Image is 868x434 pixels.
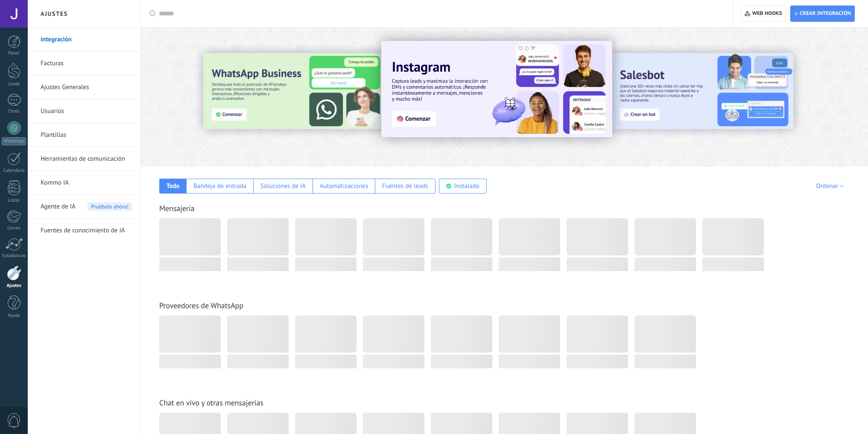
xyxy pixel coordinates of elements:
button: Web hooks [741,6,786,22]
a: Agente de IA Pruébalo ahora! [41,195,132,219]
a: Proveedores de WhatsApp [159,301,243,310]
div: Soluciones de IA [260,182,306,190]
a: Facturas [41,52,132,75]
div: WhatsApp [2,137,26,145]
a: Plantillas [41,123,132,147]
a: Integración [41,28,132,52]
div: Correo [2,226,26,231]
span: Crear integración [800,10,851,17]
li: Usuarios [28,99,140,123]
img: Slide 2 [611,53,793,129]
div: Automatizaciones [320,182,368,190]
div: Leads [2,81,26,87]
div: Ajustes [2,283,26,289]
li: Ajustes Generales [28,75,140,99]
a: Fuentes de conocimiento de IA [41,219,132,243]
li: Integración [28,28,140,52]
li: Herramientas de comunicación [28,147,140,171]
a: Mensajería [159,203,195,213]
li: Facturas [28,52,140,75]
div: Listas [2,198,26,203]
span: Pruébalo ahora! [88,202,132,211]
a: Chat en vivo y otras mensajerías [159,398,263,408]
span: Web hooks [752,10,782,17]
div: Fuentes de leads [382,182,428,190]
div: Instalado [454,182,479,190]
div: Ordenar [816,182,846,190]
li: Fuentes de conocimiento de IA [28,219,140,242]
button: Crear integración [790,6,855,22]
span: Agente de IA [41,195,76,219]
div: Calendario [2,168,26,174]
li: Plantillas [28,123,140,147]
div: Estadísticas [2,253,26,259]
div: Chats [2,109,26,114]
li: Kommo IA [28,171,140,195]
a: Herramientas de comunicación [41,147,132,171]
li: Agente de IA [28,195,140,219]
a: Ajustes Generales [41,75,132,99]
div: Panel [2,51,26,56]
div: Ayuda [2,313,26,318]
img: Slide 3 [203,53,385,129]
a: Usuarios [41,99,132,123]
img: Slide 1 [381,41,612,137]
div: Bandeja de entrada [193,182,246,190]
div: Todo [167,182,180,190]
a: Kommo IA [41,171,132,195]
